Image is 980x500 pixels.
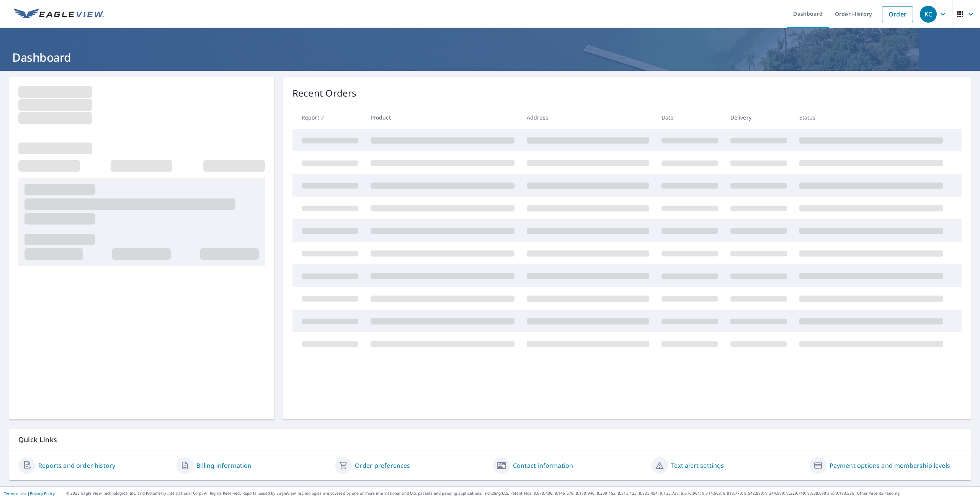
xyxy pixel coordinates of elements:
[920,6,937,23] div: KC
[830,461,950,470] a: Payment options and membership levels
[38,461,115,470] a: Reports and order history
[14,8,104,20] img: EV Logo
[355,461,410,470] a: Order preferences
[4,491,28,496] a: Terms of Use
[513,461,573,470] a: Contact information
[364,106,521,129] th: Product
[292,86,357,100] p: Recent Orders
[882,6,913,22] a: Order
[196,461,252,470] a: Billing information
[4,491,55,496] p: |
[671,461,724,470] a: Text alert settings
[521,106,655,129] th: Address
[30,491,55,496] a: Privacy Policy
[18,435,962,444] p: Quick Links
[793,106,949,129] th: Status
[9,49,971,65] h1: Dashboard
[724,106,793,129] th: Delivery
[292,106,364,129] th: Report #
[655,106,724,129] th: Date
[66,490,976,496] p: © 2025 Eagle View Technologies, Inc. and Pictometry International Corp. All Rights Reserved. Repo...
